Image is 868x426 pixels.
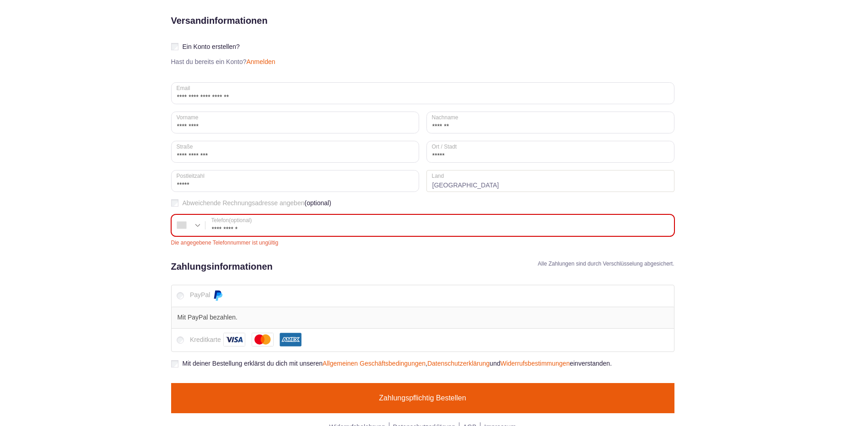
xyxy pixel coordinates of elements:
span: Mit deiner Bestellung erklärst du dich mit unseren , und einverstanden. [183,360,612,367]
a: Widerrufsbestimmungen [500,360,570,367]
label: PayPal [190,291,226,298]
p: Mit PayPal bezahlen. [177,313,668,322]
img: Mastercard [252,333,274,346]
h2: Zahlungsinformationen [171,260,273,273]
div: Unknown [172,215,205,236]
span: (optional) [304,199,331,207]
a: Anmelden [247,58,275,65]
img: PayPal [212,290,223,301]
label: Abweichende Rechnungsadresse angeben [171,199,674,207]
input: Ein Konto erstellen? [171,43,178,50]
img: Visa [223,333,245,346]
button: Zahlungspflichtig bestellen [171,383,674,413]
img: American Express [280,333,301,346]
h4: Alle Zahlungen sind durch Verschlüsselung abgesichert. [538,260,674,268]
p: Hast du bereits ein Konto? [167,58,279,66]
input: Abweichende Rechnungsadresse angeben(optional) [171,199,178,207]
h2: Versandinformationen [171,14,268,82]
a: Allgemeinen Geschäftsbedingungen [323,360,426,367]
a: Datenschutzerklärung [427,360,490,367]
label: Kreditkarte [190,336,304,343]
strong: [GEOGRAPHIC_DATA] [426,170,674,192]
span: Ein Konto erstellen? [183,43,240,50]
input: Mit deiner Bestellung erklärst du dich mit unserenAllgemeinen Geschäftsbedingungen,Datenschutzerk... [171,360,178,367]
span: Die angegebene Telefonnummer ist ungültig [171,240,674,245]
